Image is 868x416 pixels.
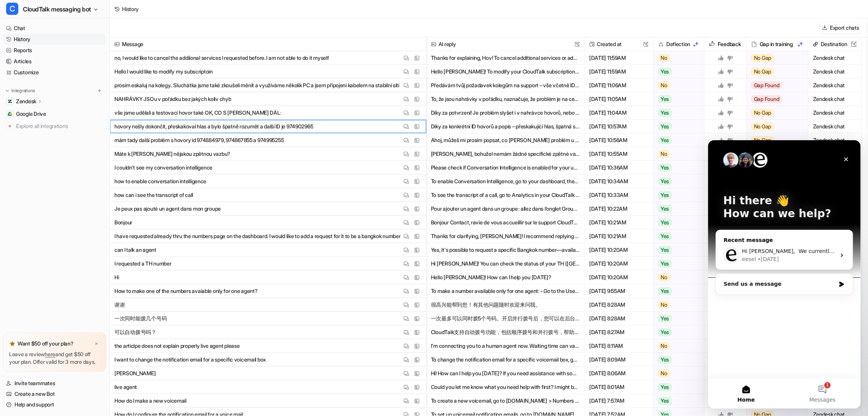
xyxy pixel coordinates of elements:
[94,341,99,346] img: x
[751,109,774,117] span: No Gap
[431,120,580,133] button: Díky za konkrétní ID hovorů a popis – přeskakující hlas, špatná srozumitelnost a nemožnost dokonč...
[746,92,802,106] button: Gap Found
[658,68,672,75] span: Yes
[588,174,650,188] span: [DATE] 10:34AM
[588,325,650,339] span: [DATE] 8:27AM
[653,366,700,380] button: No
[653,257,700,270] button: Yes
[653,339,700,353] button: No
[588,353,650,366] span: [DATE] 8:09AM
[588,229,650,243] span: [DATE] 10:21AM
[114,339,240,353] p: the articlpe does not explain properly live agent please
[114,257,172,270] p: I requested a TH number
[6,3,18,15] span: C
[658,301,670,309] span: No
[3,389,106,399] a: Create a new Bot
[751,68,774,75] span: No Gap
[45,351,55,357] a: here
[653,243,700,257] button: Yes
[16,98,36,105] p: Zendesk
[588,202,650,216] span: [DATE] 10:22AM
[431,188,580,202] button: To see the transcript of a call, go to Analytics in your CloudTalk dashboard, find the call in Ca...
[653,133,700,147] button: Yes
[588,216,650,229] span: [DATE] 10:21AM
[746,120,802,133] button: No Gap
[588,51,650,65] span: [DATE] 11:59AM
[114,366,156,380] p: [PERSON_NAME]
[658,342,670,350] span: No
[114,202,221,216] p: Je peux pas ajouté un agent dans mon groupe
[746,51,802,65] button: No Gap
[653,270,700,284] button: No
[666,37,690,51] h2: Deflection
[658,383,672,391] span: Yes
[114,394,186,408] p: How do I make a new voicemail
[588,380,650,394] span: [DATE] 8:01AM
[8,99,12,104] img: Zendesk
[658,123,672,130] span: Yes
[18,340,74,347] p: Want $50 off your plan?
[653,284,700,298] button: Yes
[114,65,213,78] p: Hello I would like to modify my subscriptoin
[431,353,580,366] button: To change the notification email for a specific voicemail box, go to [DOMAIN_NAME] > Numbers > Ed...
[658,205,672,213] span: Yes
[114,106,281,120] p: vše jsme udělali a testovací hovor také OK, CO S [PERSON_NAME] DÁL:
[431,78,580,92] button: Předávám tvůj požadavek kolegům na support – vše včetně ID hovorů, popisu potíží, kroků, které js...
[811,37,858,51] span: Destination
[16,140,127,148] div: Send us a message
[114,353,266,366] p: I want to change the notification email for a specific voicemail box
[3,56,106,67] a: Articles
[653,394,700,408] button: Yes
[9,341,15,347] img: star
[122,5,139,13] div: History
[11,88,35,94] p: Integrations
[811,51,858,65] span: Zendesk chat
[658,232,672,240] span: Yes
[746,78,802,92] button: Gap Found
[114,243,156,257] p: can I talk an agent
[50,115,71,123] div: • [DATE]
[746,133,802,147] button: No Gap
[114,229,400,243] p: I have requested already thru the numbers page on the dashboard. I would like to add a request fo...
[658,315,672,322] span: Yes
[431,366,580,380] button: Hi! How can I help you [DATE]? If you need assistance with something specific, just let me know a...
[114,174,206,188] p: how to enable conversation intelligence
[588,65,650,78] span: [DATE] 11:59AM
[431,312,580,325] button: 一次最多可以同时拨5个号码。开启并行拨号后，您可以在后台自由设置需要同时拨打的数量（上限5个）。只要有1个号码接通，其他拨号会自动挂断并返回名单池等待下次拨打。 详细说明见 [URL][DOMA...
[588,257,650,270] span: [DATE] 10:20AM
[653,188,700,202] button: Yes
[658,219,672,226] span: Yes
[431,380,580,394] button: Could you let me know what you need help with first? I might be able to assist faster. If you sti...
[811,106,858,120] span: Zendesk chat
[653,147,700,161] button: No
[653,229,700,243] button: Yes
[658,397,672,405] span: Yes
[114,120,313,133] p: hovory nešly dokončit, přeskakoval hlas a bylo špatně rozumět a další ID je 974902965
[658,370,670,377] span: No
[431,394,580,408] button: To create a new voicemail, go to [DOMAIN_NAME] > Numbers > Edit (blue pencil) for your number > C...
[431,339,580,353] button: I'm connecting you to a human agent now. Waiting time can vary between a few seconds and 30 minut...
[588,147,650,161] span: [DATE] 10:55AM
[431,298,580,312] button: 很高兴能帮到您！有其他问题随时欢迎来问我。
[114,312,167,325] p: 一次同时能拨几个号码
[3,378,106,389] a: Invite teammates
[588,339,650,353] span: [DATE] 8:11AM
[23,4,91,14] span: CloudTalk messaging bot
[653,51,700,65] button: No
[658,260,672,267] span: Yes
[97,88,102,93] img: menu_add.svg
[114,298,125,312] p: 谢谢
[811,65,858,78] span: Zendesk chat
[114,92,231,106] p: NAHRÁVKY JSOu v pořádku bez jakých koliv chyb
[3,121,106,131] a: Explore all integrations
[658,109,672,117] span: Yes
[3,399,106,410] a: Help and support
[429,37,581,51] span: AI reply
[431,216,580,229] button: Bonjour Contact, ravie de vous accueillir sur le support CloudTalk ! Comment puis-je vous aider a...
[811,133,858,147] span: Zendesk chat
[751,123,774,130] span: No Gap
